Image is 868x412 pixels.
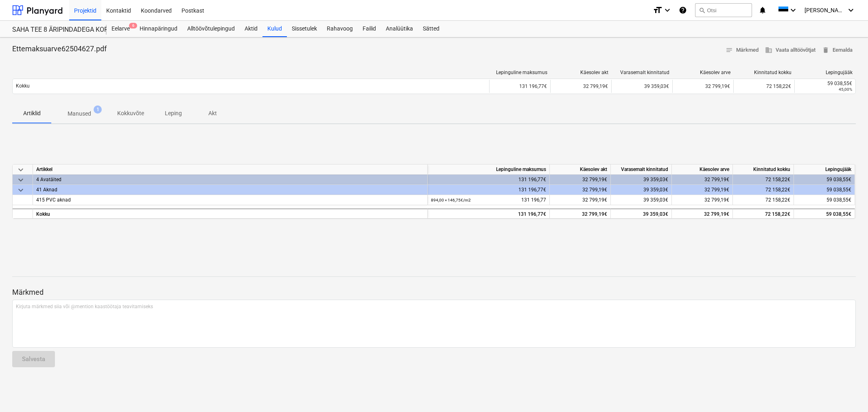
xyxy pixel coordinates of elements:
[765,46,816,55] span: Vaata alltöövõtjat
[381,21,418,37] a: Analüütika
[679,5,687,15] i: Abikeskus
[722,44,762,57] button: Märkmed
[798,70,853,75] div: Lepingujääk
[733,80,794,93] div: 72 158,22€
[431,195,546,205] div: 131 196,77
[16,175,26,185] span: keyboard_arrow_down
[794,175,855,185] div: 59 038,55€
[33,208,428,219] div: Kokku
[493,70,547,75] div: Lepinguline maksumus
[489,80,550,93] div: 131 196,77€
[611,195,672,205] div: 39 359,03€
[759,5,767,15] i: notifications
[22,109,42,118] p: Artiklid
[94,105,102,114] span: 1
[550,185,611,195] div: 32 799,19€
[615,70,669,75] div: Varasemalt kinnitatud
[107,21,135,37] div: Eelarve
[358,21,381,37] a: Failid
[733,175,794,185] div: 72 158,22€
[827,373,868,412] iframe: Chat Widget
[12,26,97,34] div: SAHA TEE 8 ÄRIPINDADEGA KORTERMAJA
[36,197,71,203] span: 415 PVC aknad
[117,109,144,118] p: Kokkuvõte
[822,46,829,54] span: delete
[805,7,845,13] span: [PERSON_NAME]
[822,46,853,55] span: Eemalda
[36,187,57,193] span: 41 Aknad
[16,83,30,90] p: Kokku
[765,46,772,54] span: business
[819,44,856,57] button: Eemalda
[12,44,107,54] p: Ettemaksuarve62504627.pdf
[733,164,794,175] div: Kinnitatud kokku
[550,208,611,219] div: 32 799,19€
[794,185,855,195] div: 59 038,55€
[672,208,733,219] div: 32 799,19€
[788,5,798,15] i: keyboard_arrow_down
[107,21,135,37] a: Eelarve6
[797,195,851,205] div: 59 038,55€
[726,46,733,54] span: notes
[428,208,550,219] div: 131 196,77€
[611,185,672,195] div: 39 359,03€
[418,21,444,37] a: Sätted
[846,5,856,15] i: keyboard_arrow_down
[33,164,428,175] div: Artikkel
[16,165,26,175] span: keyboard_arrow_down
[726,46,759,55] span: Märkmed
[611,175,672,185] div: 39 359,03€
[182,21,240,37] a: Alltöövõtulepingud
[554,70,608,75] div: Käesolev akt
[428,164,550,175] div: Lepinguline maksumus
[16,185,26,195] span: keyboard_arrow_down
[672,195,733,205] div: 32 799,19€
[611,80,672,93] div: 39 359,03€
[262,21,287,37] a: Kulud
[611,208,672,219] div: 39 359,03€
[550,195,611,205] div: 32 799,19€
[672,164,733,175] div: Käesolev arve
[695,3,752,17] button: Otsi
[794,164,855,175] div: Lepingujääk
[550,164,611,175] div: Käesolev akt
[737,70,791,75] div: Kinnitatud kokku
[431,198,471,202] small: 894,00 × 146,75€ / m2
[36,177,61,182] span: 4 Avatäited
[653,5,662,15] i: format_size
[662,5,672,15] i: keyboard_arrow_down
[322,21,358,37] a: Rahavoog
[672,80,733,93] div: 32 799,19€
[699,7,705,13] span: search
[129,23,137,28] span: 6
[676,70,730,75] div: Käesolev arve
[428,175,550,185] div: 131 196,77€
[550,175,611,185] div: 32 799,19€
[287,21,322,37] a: Sissetulek
[428,185,550,195] div: 131 196,77€
[672,175,733,185] div: 32 799,19€
[240,21,262,37] a: Aktid
[672,185,733,195] div: 32 799,19€
[550,80,611,93] div: 32 799,19€
[164,109,183,118] p: Leping
[12,287,856,297] p: Märkmed
[611,164,672,175] div: Varasemalt kinnitatud
[798,81,852,86] div: 59 038,55€
[762,44,819,57] button: Vaata alltöövõtjat
[68,110,91,118] p: Manused
[797,209,851,219] div: 59 038,55€
[135,21,182,37] a: Hinnapäringud
[203,109,222,118] p: Akt
[733,208,794,219] div: 72 158,22€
